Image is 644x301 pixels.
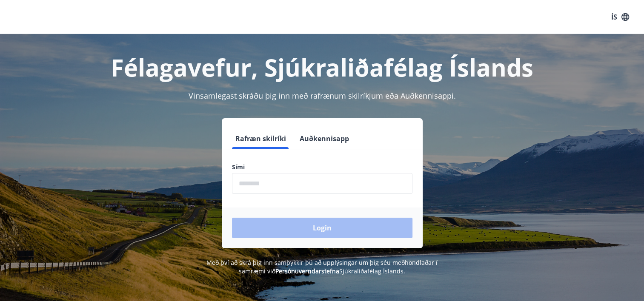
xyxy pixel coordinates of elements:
[232,128,289,149] button: Rafræn skilríki
[232,163,412,171] label: Sími
[189,91,456,101] span: Vinsamlegast skráðu þig inn með rafrænum skilríkjum eða Auðkennisappi.
[26,51,618,83] h1: Félagavefur, Sjúkraliðafélag Íslands
[275,267,339,275] a: Persónuverndarstefna
[296,128,352,149] button: Auðkennisapp
[607,9,634,25] button: ÍS
[206,258,438,275] span: Með því að skrá þig inn samþykkir þú að upplýsingar um þig séu meðhöndlaðar í samræmi við Sjúkral...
